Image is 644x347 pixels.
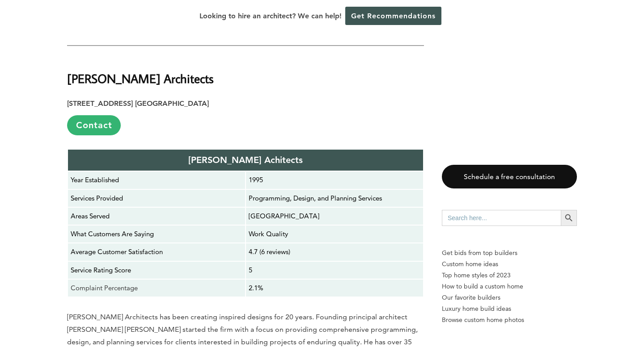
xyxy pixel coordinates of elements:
p: Complaint Percentage [71,282,242,294]
a: Custom home ideas [442,259,577,270]
a: Schedule a free consultation [442,165,577,188]
strong: [PERSON_NAME] Architects [67,71,214,86]
p: Service Rating Score [71,264,242,276]
p: Services Provided [71,192,242,204]
p: Get bids from top builders [442,247,577,259]
p: 5 [249,264,420,276]
strong: [STREET_ADDRESS] [GEOGRAPHIC_DATA] [67,99,209,108]
a: Luxury home build ideas [442,303,577,314]
input: Search here... [442,210,561,226]
p: Average Customer Satisfaction [71,246,242,258]
p: 4.7 (6 reviews) [249,246,420,258]
p: 1995 [249,174,420,186]
svg: Search [564,213,574,223]
p: 2.1% [249,282,420,294]
p: Programming, Design, and Planning Services [249,192,420,204]
a: Top home styles of 2023 [442,270,577,281]
strong: [PERSON_NAME] Achitects [188,155,303,165]
a: Browse custom home photos [442,314,577,326]
a: How to build a custom home [442,281,577,292]
p: What Customers Are Saying [71,228,242,240]
p: [GEOGRAPHIC_DATA] [249,210,420,222]
a: Our favorite builders [442,292,577,303]
a: Get Recommendations [345,7,441,25]
a: Contact [67,115,121,135]
p: Year Established [71,174,242,186]
p: Areas Served [71,210,242,222]
p: Work Quality [249,228,420,240]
